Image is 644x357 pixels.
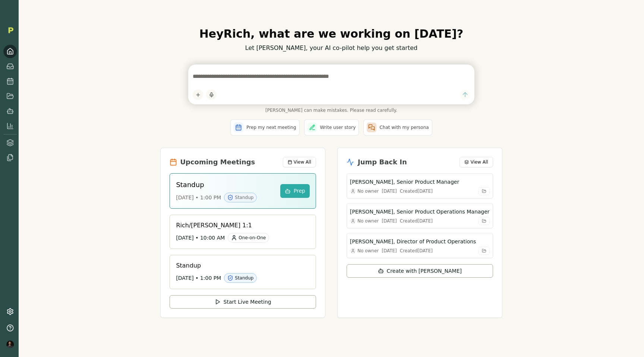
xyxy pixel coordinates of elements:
[230,119,299,136] button: Prep my next meeting
[350,238,476,245] h3: [PERSON_NAME], Director of Product Operations
[283,157,316,167] button: View All
[176,221,304,230] h3: Rich/[PERSON_NAME] 1:1
[176,273,304,283] div: [DATE] • 1:00 PM
[347,264,493,278] button: Create with [PERSON_NAME]
[160,27,502,41] h1: Hey Rich , what are we working on [DATE]?
[460,90,470,100] button: Send message
[176,261,304,270] h3: Standup
[170,173,316,209] a: Standup[DATE] • 1:00 PMStandupPrep
[170,255,316,289] a: Standup[DATE] • 1:00 PMStandup
[294,187,305,195] span: Prep
[224,273,257,283] div: Standup
[176,233,304,243] div: [DATE] • 10:00 AM
[350,208,490,215] h3: [PERSON_NAME], Senior Product Operations Manager
[470,159,488,165] span: View All
[228,233,269,243] div: One-on-One
[357,248,379,254] span: No owner
[387,267,462,275] span: Create with [PERSON_NAME]
[170,295,316,309] button: Start Live Meeting
[224,298,271,306] span: Start Live Meeting
[188,107,474,113] span: [PERSON_NAME] can make mistakes. Please read carefully.
[3,321,17,335] button: Help
[400,188,433,194] div: Created [DATE]
[382,218,397,224] div: [DATE]
[6,341,14,348] img: profile
[379,124,429,130] span: Chat with my persona
[294,159,311,165] span: View All
[382,248,397,254] div: [DATE]
[320,124,356,130] span: Write user story
[180,157,255,167] h2: Upcoming Meetings
[224,193,257,202] div: Standup
[176,193,274,202] div: [DATE] • 1:00 PM
[246,124,296,130] span: Prep my next meeting
[5,25,16,36] img: Organization logo
[176,180,274,190] h3: Standup
[206,89,217,100] button: Start dictation
[400,248,433,254] div: Created [DATE]
[400,218,433,224] div: Created [DATE]
[363,119,432,136] button: Chat with my persona
[160,44,502,53] p: Let [PERSON_NAME], your AI co-pilot help you get started
[357,188,379,194] span: No owner
[304,119,359,136] button: Write user story
[382,188,397,194] div: [DATE]
[357,218,379,224] span: No owner
[358,157,407,167] h2: Jump Back In
[460,157,493,167] button: View All
[170,215,316,249] a: Rich/[PERSON_NAME] 1:1[DATE] • 10:00 AMOne-on-One
[350,178,459,186] h3: [PERSON_NAME], Senior Product Manager
[193,89,203,100] button: Add content to chat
